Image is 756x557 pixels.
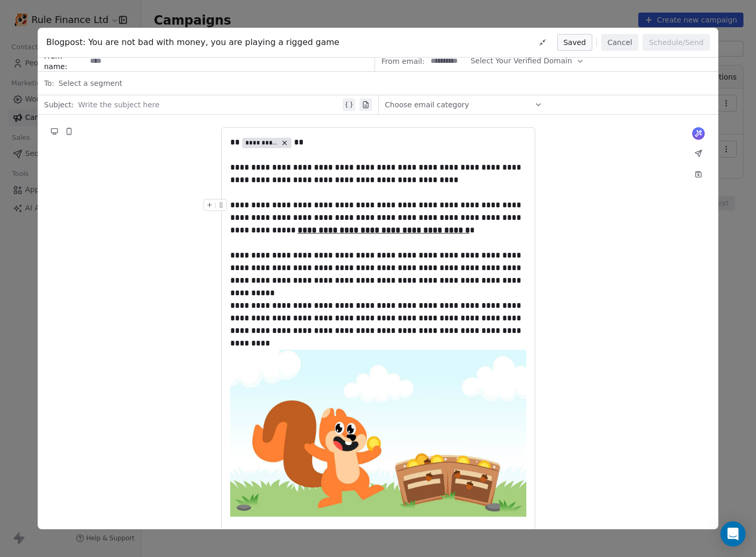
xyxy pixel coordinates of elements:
[385,99,469,110] span: Choose email category
[46,36,339,49] span: Blogpost: You are not bad with money, you are playing a rigged game
[601,34,638,51] button: Cancel
[557,34,592,51] button: Saved
[470,55,572,66] span: Select Your Verified Domain
[44,78,54,88] span: To:
[44,51,86,72] span: From name:
[44,99,74,113] span: Subject:
[381,56,424,66] span: From email:
[59,78,122,88] span: Select a segment
[720,521,746,547] div: Open Intercom Messenger
[642,34,709,51] button: Schedule/Send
